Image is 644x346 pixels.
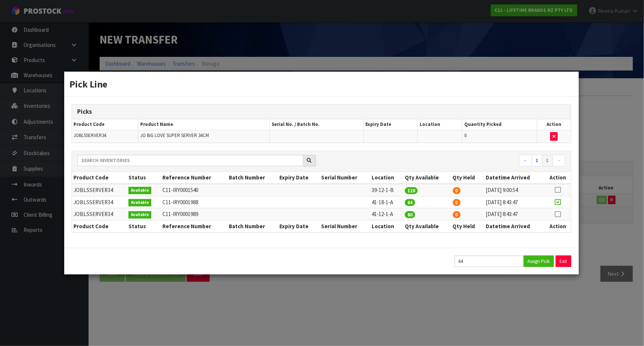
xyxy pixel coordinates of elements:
th: Location [370,172,403,184]
th: Qty Held [451,220,484,232]
th: Datetime Arrived [484,172,545,184]
span: 0 [464,132,466,138]
span: Available [128,211,152,219]
th: Qty Available [403,220,451,232]
th: Serial Number [319,172,370,184]
h3: Pick Line [70,77,573,91]
nav: Page navigation [327,155,565,168]
span: 64 [405,199,415,206]
td: C11-IRY0001989 [161,208,227,220]
button: Assign Pick [524,256,554,267]
th: Qty Held [451,172,484,184]
span: 120 [405,187,418,194]
h3: Picks [78,108,565,115]
th: Expiry Date [278,172,319,184]
th: Expiry Date [364,119,417,130]
th: Product Name [138,119,269,130]
td: JOBLSSERVER34 [72,196,127,208]
th: Batch Number [227,220,278,232]
th: Product Code [72,220,127,232]
th: Qty Available [403,172,451,184]
th: Location [370,220,403,232]
a: 2 [542,155,553,167]
td: C11-IRY0001540 [161,184,227,196]
a: 1 [532,155,543,167]
span: 0 [453,187,461,194]
span: 0 [453,211,461,218]
td: [DATE] 8:43:47 [484,196,545,208]
th: Quantity Picked [462,119,537,130]
td: C11-IRY0001988 [161,196,227,208]
td: 39-12-1-B [370,184,403,196]
td: JOBLSSERVER34 [72,184,127,196]
span: JO BIG LOVE SUPER SERVER 34CM [140,132,209,138]
span: Available [128,199,152,206]
span: 0 [453,199,461,206]
input: Quantity Picked [455,256,524,267]
span: Available [128,187,152,194]
th: Action [537,119,571,130]
th: Serial No. / Batch No. [269,119,364,130]
th: Expiry Date [278,220,319,232]
th: Action [545,172,571,184]
th: Product Code [72,172,127,184]
button: Exit [556,256,571,267]
span: 80 [405,211,415,218]
th: Datetime Arrived [484,220,545,232]
th: Status [127,172,161,184]
th: Product Code [72,119,138,130]
td: 41-18-1-A [370,196,403,208]
a: → [552,155,565,167]
td: JOBLSSERVER34 [72,208,127,220]
th: Reference Number [161,220,227,232]
td: [DATE] 8:43:47 [484,208,545,220]
span: JOBLSSERVER34 [74,132,107,138]
input: Search inventories [78,155,303,166]
th: Batch Number [227,172,278,184]
th: Location [418,119,462,130]
th: Action [545,220,571,232]
td: 41-12-1-A [370,208,403,220]
a: ← [519,155,532,167]
th: Status [127,220,161,232]
td: [DATE] 9:00:54 [484,184,545,196]
th: Serial Number [319,220,370,232]
th: Reference Number [161,172,227,184]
